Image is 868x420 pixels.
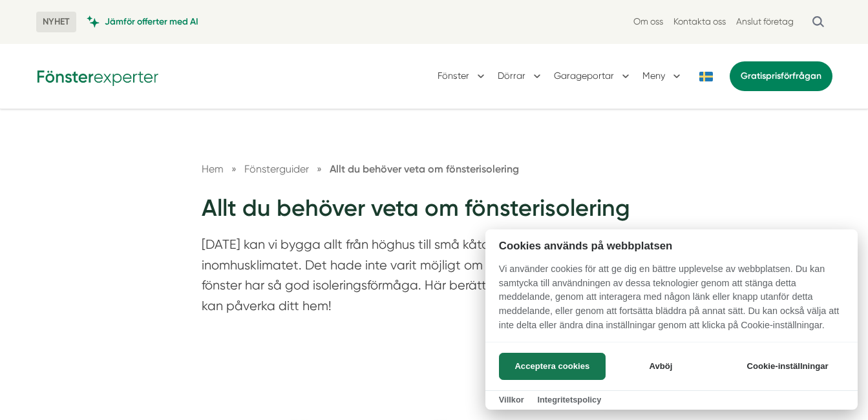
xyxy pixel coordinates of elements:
[485,262,858,341] p: Vi använder cookies för att ge dig en bättre upplevelse av webbplatsen. Du kan samtycka till anvä...
[499,353,606,380] button: Acceptera cookies
[485,240,858,252] h2: Cookies används på webbplatsen
[537,395,601,404] a: Integritetspolicy
[731,353,844,380] button: Cookie-inställningar
[499,395,524,404] a: Villkor
[609,353,712,380] button: Avböj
